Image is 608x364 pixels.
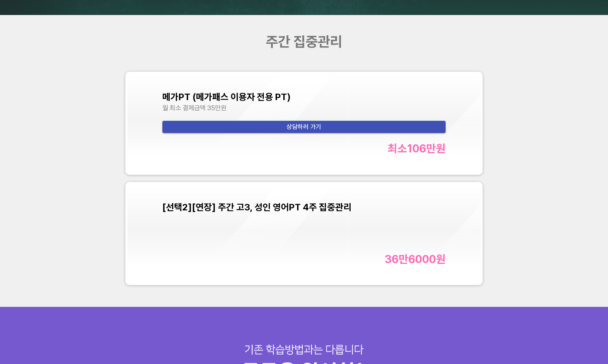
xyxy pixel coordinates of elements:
div: 월 최소 결제금액 35만원 [162,104,446,112]
span: [선택2][연장] 주간 고3, 성인 영어PT 4주 집중관리 [162,201,351,212]
span: 주간 집중관리 [266,33,342,50]
span: 상담하러 가기 [169,122,439,132]
button: 상담하러 가기 [162,121,446,133]
span: 메가PT (메가패스 이용자 전용 PT) [162,91,291,102]
div: 36만6000 원 [385,253,446,266]
div: 최소 106만 원 [388,142,446,155]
